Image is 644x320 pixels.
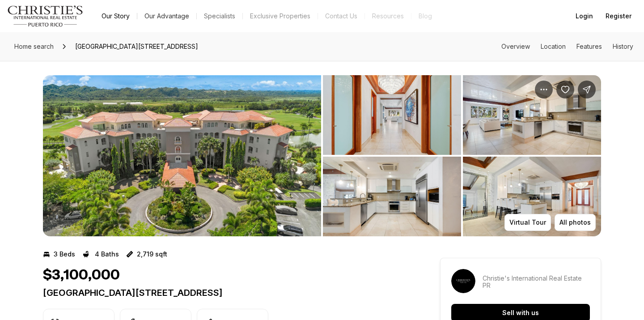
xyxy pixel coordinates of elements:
a: Resources [365,10,411,22]
a: Home search [11,39,57,54]
div: Listing Photos [43,75,601,236]
button: Property options [535,81,553,98]
h1: $3,100,000 [43,267,120,284]
span: Login [576,13,593,20]
span: [GEOGRAPHIC_DATA][STREET_ADDRESS] [72,39,202,54]
button: All photos [555,214,596,231]
button: 4 Baths [82,247,119,261]
p: All photos [559,219,591,226]
p: 2,719 sqft [137,251,167,258]
p: 3 Beds [54,251,75,258]
span: Register [606,13,631,20]
a: Skip to: History [613,43,633,50]
button: View image gallery [323,75,461,155]
a: Our Story [94,10,137,22]
p: 4 Baths [95,251,119,258]
button: Save Property: Plantation Village II PLANTATION DRIVE #107 [556,81,574,98]
button: View image gallery [323,157,461,236]
a: Our Advantage [137,10,196,22]
img: logo [7,5,84,27]
button: Login [570,7,598,25]
button: View image gallery [463,75,601,155]
span: Home search [14,43,54,50]
button: Register [600,7,637,25]
a: Exclusive Properties [243,10,318,22]
p: Sell with us [502,309,539,316]
li: 2 of 11 [323,75,601,236]
p: Christie's International Real Estate PR [483,275,590,289]
button: View image gallery [463,157,601,236]
button: Virtual Tour [504,214,551,231]
button: View image gallery [43,75,321,236]
button: Share Property: Plantation Village II PLANTATION DRIVE #107 [578,81,596,98]
button: Contact Us [318,10,364,22]
a: Skip to: Features [576,43,602,50]
a: Blog [411,10,439,22]
a: Specialists [197,10,242,22]
a: Skip to: Location [541,43,566,50]
li: 1 of 11 [43,75,321,236]
p: Virtual Tour [509,219,546,226]
p: [GEOGRAPHIC_DATA][STREET_ADDRESS] [43,287,408,298]
a: Skip to: Overview [501,43,530,50]
nav: Page section menu [501,43,633,50]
